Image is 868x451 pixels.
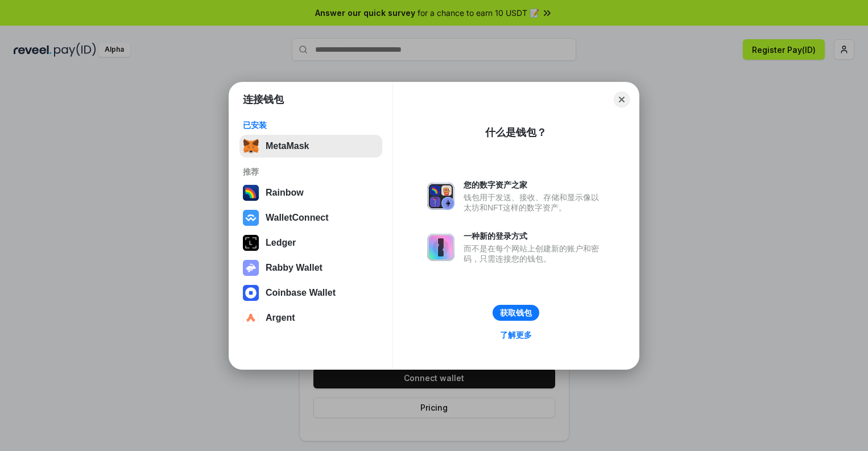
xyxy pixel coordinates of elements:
button: MetaMask [239,135,382,158]
img: svg+xml,%3Csvg%20width%3D%2228%22%20height%3D%2228%22%20viewBox%3D%220%200%2028%2028%22%20fill%3D... [243,310,259,326]
img: svg+xml,%3Csvg%20xmlns%3D%22http%3A%2F%2Fwww.w3.org%2F2000%2Fsvg%22%20fill%3D%22none%22%20viewBox... [243,260,259,276]
div: Ledger [266,238,296,248]
div: 了解更多 [500,330,532,340]
button: Close [614,92,630,107]
button: Ledger [239,231,382,254]
div: MetaMask [266,141,309,151]
img: svg+xml,%3Csvg%20xmlns%3D%22http%3A%2F%2Fwww.w3.org%2F2000%2Fsvg%22%20width%3D%2228%22%20height%3... [243,235,259,251]
button: Coinbase Wallet [239,282,382,304]
div: 推荐 [243,167,379,177]
div: 什么是钱包？ [485,126,547,139]
button: Rainbow [239,181,382,204]
div: 而不是在每个网站上创建新的账户和密码，只需连接您的钱包。 [464,243,605,264]
h1: 连接钱包 [243,93,284,106]
img: svg+xml,%3Csvg%20width%3D%22120%22%20height%3D%22120%22%20viewBox%3D%220%200%20120%20120%22%20fil... [243,185,259,201]
img: svg+xml,%3Csvg%20width%3D%2228%22%20height%3D%2228%22%20viewBox%3D%220%200%2028%2028%22%20fill%3D... [243,210,259,226]
button: Argent [239,307,382,329]
div: 您的数字资产之家 [464,180,605,190]
div: 获取钱包 [500,308,532,318]
img: svg+xml,%3Csvg%20xmlns%3D%22http%3A%2F%2Fwww.w3.org%2F2000%2Fsvg%22%20fill%3D%22none%22%20viewBox... [427,234,454,261]
div: WalletConnect [266,213,329,223]
img: svg+xml,%3Csvg%20width%3D%2228%22%20height%3D%2228%22%20viewBox%3D%220%200%2028%2028%22%20fill%3D... [243,285,259,301]
img: svg+xml,%3Csvg%20xmlns%3D%22http%3A%2F%2Fwww.w3.org%2F2000%2Fsvg%22%20fill%3D%22none%22%20viewBox... [427,183,454,210]
div: Argent [266,313,295,323]
div: 已安装 [243,120,379,130]
div: 一种新的登录方式 [464,231,605,241]
button: 获取钱包 [493,305,539,321]
div: Coinbase Wallet [266,288,336,298]
div: Rainbow [266,188,304,198]
button: Rabby Wallet [239,256,382,279]
a: 了解更多 [493,328,539,342]
img: svg+xml,%3Csvg%20fill%3D%22none%22%20height%3D%2233%22%20viewBox%3D%220%200%2035%2033%22%20width%... [243,138,259,154]
div: 钱包用于发送、接收、存储和显示像以太坊和NFT这样的数字资产。 [464,192,605,213]
div: Rabby Wallet [266,263,323,273]
button: WalletConnect [239,206,382,229]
